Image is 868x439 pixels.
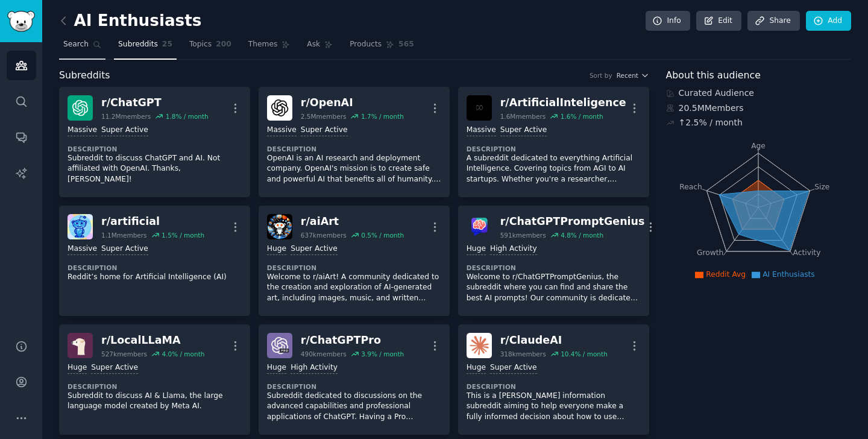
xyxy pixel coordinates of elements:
p: Welcome to r/ChatGPTPromptGenius, the subreddit where you can find and share the best AI prompts!... [467,272,641,304]
tspan: Reach [679,182,702,191]
div: r/ LocalLLaMA [101,333,204,348]
a: ClaudeAIr/ClaudeAI318kmembers10.4% / monthHugeSuper ActiveDescriptionThis is a [PERSON_NAME] info... [458,324,649,435]
a: Ask [303,35,337,60]
img: ClaudeAI [467,333,492,358]
dt: Description [68,264,242,272]
div: 591k members [500,231,546,239]
div: Huge [467,362,486,374]
div: Huge [68,362,87,374]
div: r/ ClaudeAI [500,333,608,348]
dt: Description [467,264,641,272]
a: ArtificialInteligencer/ArtificialInteligence1.6Mmembers1.6% / monthMassiveSuper ActiveDescription... [458,87,649,197]
div: 1.6M members [500,112,546,121]
p: Welcome to r/aiArt! A community dedicated to the creation and exploration of AI-generated art, in... [267,272,441,304]
img: OpenAI [267,95,292,121]
a: ChatGPTr/ChatGPT11.2Mmembers1.8% / monthMassiveSuper ActiveDescriptionSubreddit to discuss ChatGP... [59,87,250,197]
span: 200 [216,39,231,50]
span: Topics [189,39,212,50]
a: OpenAIr/OpenAI2.5Mmembers1.7% / monthMassiveSuper ActiveDescriptionOpenAI is an AI research and d... [259,87,450,197]
a: Products565 [345,35,418,60]
div: Massive [267,125,297,136]
a: Themes [244,35,295,60]
a: Edit [696,11,741,31]
div: 318k members [500,350,546,358]
p: Subreddit to discuss AI & Llama, the large language model created by Meta AI. [68,391,242,412]
dt: Description [467,382,641,391]
div: Super Active [291,244,338,255]
a: aiArtr/aiArt637kmembers0.5% / monthHugeSuper ActiveDescriptionWelcome to r/aiArt! A community ded... [259,206,450,316]
p: Subreddit to discuss ChatGPT and AI. Not affiliated with OpenAI. Thanks, [PERSON_NAME]! [68,153,242,185]
tspan: Growth [697,248,723,257]
span: Themes [248,39,278,50]
div: Super Active [301,125,348,136]
div: High Activity [490,244,537,255]
tspan: Age [751,142,766,150]
a: LocalLLaMAr/LocalLLaMA527kmembers4.0% / monthHugeSuper ActiveDescriptionSubreddit to discuss AI &... [59,324,250,435]
span: AI Enthusiasts [763,270,815,279]
a: artificialr/artificial1.1Mmembers1.5% / monthMassiveSuper ActiveDescriptionReddit’s home for Arti... [59,206,250,316]
div: r/ ChatGPTPromptGenius [500,214,645,229]
div: 1.7 % / month [361,112,404,121]
button: Recent [617,71,649,80]
div: Super Active [490,362,537,374]
div: r/ ChatGPTPro [301,333,404,348]
p: Subreddit dedicated to discussions on the advanced capabilities and professional applications of ... [267,391,441,423]
span: 25 [162,39,172,50]
div: 637k members [301,231,347,239]
span: 565 [398,39,414,50]
tspan: Size [814,182,829,191]
dt: Description [267,382,441,391]
div: r/ ChatGPT [101,95,209,110]
p: Reddit’s home for Artificial Intelligence (AI) [68,272,242,283]
span: Recent [617,71,638,80]
dt: Description [68,145,242,153]
img: aiArt [267,214,292,239]
a: ChatGPTPror/ChatGPTPro490kmembers3.9% / monthHugeHigh ActivityDescriptionSubreddit dedicated to d... [259,324,450,435]
div: r/ artificial [101,214,204,229]
span: Subreddits [118,39,158,50]
div: 2.5M members [301,112,347,121]
div: Super Active [500,125,547,136]
a: Info [646,11,690,31]
a: Share [747,11,799,31]
a: Subreddits25 [114,35,177,60]
p: OpenAI is an AI research and deployment company. OpenAI's mission is to create safe and powerful ... [267,153,441,185]
div: Super Active [91,362,138,374]
div: r/ aiArt [301,214,404,229]
img: ChatGPT [68,95,93,121]
dt: Description [68,382,242,391]
div: 1.5 % / month [162,231,204,239]
img: LocalLLaMA [68,333,93,358]
div: 11.2M members [101,112,151,121]
dt: Description [267,264,441,272]
img: ChatGPTPro [267,333,292,358]
div: Huge [267,362,286,374]
div: 1.8 % / month [166,112,209,121]
a: ChatGPTPromptGeniusr/ChatGPTPromptGenius591kmembers4.8% / monthHugeHigh ActivityDescriptionWelcom... [458,206,649,316]
div: Massive [68,244,97,255]
div: ↑ 2.5 % / month [679,116,743,129]
div: 4.0 % / month [162,350,204,358]
p: This is a [PERSON_NAME] information subreddit aiming to help everyone make a fully informed decis... [467,391,641,423]
span: Products [350,39,382,50]
span: Reddit Avg [706,270,746,279]
div: 1.1M members [101,231,147,239]
div: r/ OpenAI [301,95,404,110]
div: 490k members [301,350,347,358]
div: Massive [467,125,496,136]
dt: Description [267,145,441,153]
span: Subreddits [59,68,110,83]
div: 10.4 % / month [561,350,608,358]
div: 1.6 % / month [561,112,603,121]
span: Ask [307,39,320,50]
div: 20.5M Members [666,102,852,115]
a: Search [59,35,105,60]
tspan: Activity [793,248,820,257]
h2: AI Enthusiasts [59,11,201,31]
a: Topics200 [185,35,236,60]
div: 527k members [101,350,147,358]
img: GummySearch logo [7,11,35,32]
img: ArtificialInteligence [467,95,492,121]
img: ChatGPTPromptGenius [467,214,492,239]
div: Sort by [590,71,612,80]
